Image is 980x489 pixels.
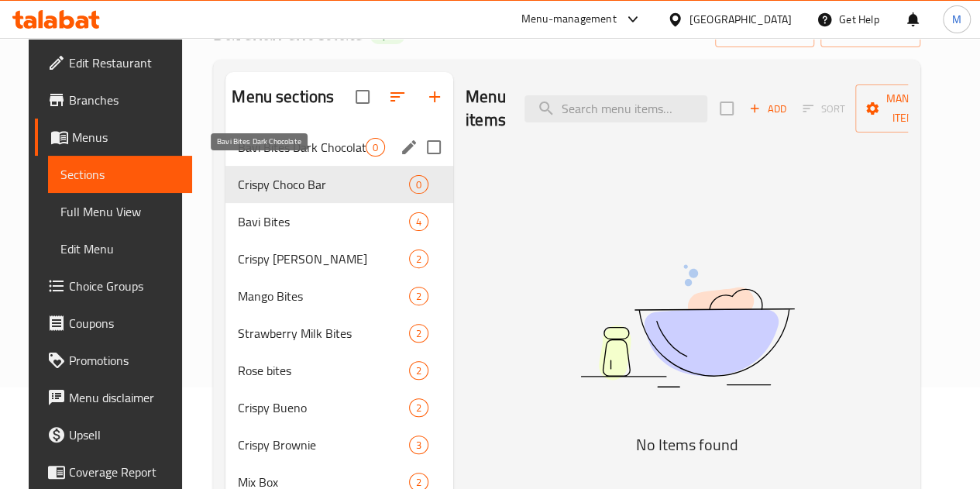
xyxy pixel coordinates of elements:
[952,11,961,28] span: M
[238,398,409,417] span: Crispy Bueno
[366,140,384,155] span: 0
[238,250,409,268] span: Crispy [PERSON_NAME]
[48,230,192,267] a: Edit Menu
[238,361,409,380] span: Rose bites
[868,89,947,128] span: Manage items
[238,138,366,157] span: Bavi Bites Dark Chocolate
[855,84,959,133] button: Manage items
[225,166,453,203] div: Crispy Choco Bar0
[72,128,180,146] span: Menus
[48,193,192,230] a: Full Menu View
[69,53,180,72] span: Edit Restaurant
[48,156,192,193] a: Sections
[225,203,453,240] div: Bavi Bites4
[747,100,789,118] span: Add
[409,175,428,194] div: items
[727,23,802,43] span: import
[225,352,453,389] div: Rose bites2
[410,363,428,378] span: 2
[410,252,428,267] span: 2
[238,212,409,231] span: Bavi Bites
[409,324,428,343] div: items
[60,165,180,184] span: Sections
[35,44,192,81] a: Edit Restaurant
[69,314,180,332] span: Coupons
[521,10,617,29] div: Menu-management
[225,426,453,463] div: Crispy Brownie3
[232,85,334,108] h2: Menu sections
[60,202,180,221] span: Full Menu View
[410,401,428,415] span: 2
[833,23,908,43] span: export
[410,215,428,229] span: 4
[69,463,180,481] span: Coverage Report
[69,351,180,370] span: Promotions
[35,416,192,453] a: Upsell
[238,250,409,268] div: Crispy Berry
[524,95,707,122] input: search
[225,389,453,426] div: Crispy Bueno2
[466,85,506,132] h2: Menu items
[225,240,453,277] div: Crispy [PERSON_NAME]2
[238,175,409,194] span: Crispy Choco Bar
[397,136,421,159] button: edit
[410,177,428,192] span: 0
[409,398,428,417] div: items
[35,267,192,305] a: Choice Groups
[225,277,453,315] div: Mango Bites2
[69,388,180,407] span: Menu disclaimer
[69,277,180,295] span: Choice Groups
[60,239,180,258] span: Edit Menu
[35,305,192,342] a: Coupons
[493,432,881,457] h5: No Items found
[238,287,409,305] span: Mango Bites
[225,129,453,166] div: Bavi Bites Dark Chocolate0edit
[410,289,428,304] span: 2
[409,287,428,305] div: items
[409,361,428,380] div: items
[35,81,192,119] a: Branches
[409,250,428,268] div: items
[35,119,192,156] a: Menus
[379,78,416,115] span: Sort sections
[410,326,428,341] span: 2
[689,11,792,28] div: [GEOGRAPHIC_DATA]
[238,436,409,454] span: Crispy Brownie
[743,97,793,121] button: Add
[35,379,192,416] a: Menu disclaimer
[493,223,881,429] img: dish.svg
[35,342,192,379] a: Promotions
[238,324,409,343] span: Strawberry Milk Bites
[346,81,379,113] span: Select all sections
[69,91,180,109] span: Branches
[69,425,180,444] span: Upsell
[410,438,428,453] span: 3
[225,315,453,352] div: Strawberry Milk Bites2
[416,78,453,115] button: Add section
